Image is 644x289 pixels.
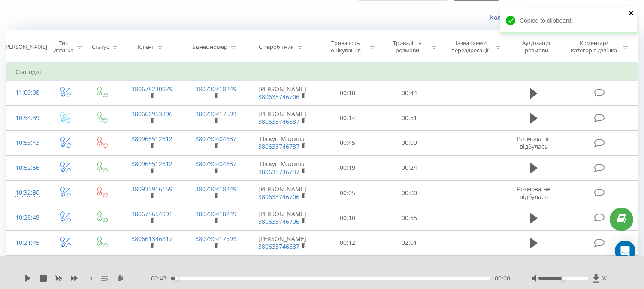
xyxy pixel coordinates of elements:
a: 380678230079 [131,85,172,93]
span: Розмова не відбулась [517,135,550,151]
a: 380633746737 [258,168,299,176]
td: 00:45 [317,130,379,155]
div: Open Intercom Messenger [615,241,635,261]
div: Статус [92,43,109,51]
a: 380730404637 [195,135,236,143]
a: 380730404637 [195,160,236,168]
a: 380633746706 [258,193,299,201]
div: Аудіозапис розмови [512,39,561,54]
div: 10:52:56 [15,160,37,176]
a: 380661346817 [131,235,172,243]
div: [PERSON_NAME] [4,43,47,51]
td: [PERSON_NAME] [248,181,317,205]
button: close [629,9,635,18]
a: 380730418249 [195,210,236,218]
a: 380675654991 [131,210,172,218]
div: 10:28:48 [15,209,37,226]
td: 00:51 [378,105,440,130]
div: 10:54:39 [15,110,37,126]
td: Піскун Марина [248,155,317,180]
a: 380633746687 [258,242,299,250]
div: Accessibility label [562,277,565,280]
a: 380730417593 [195,110,236,118]
div: Copied to clipboard! [500,7,637,34]
td: [PERSON_NAME] [248,105,317,130]
div: Тривалість розмови [386,39,428,54]
td: Піскун Марина [248,130,317,155]
div: 10:32:50 [15,184,37,201]
td: 02:01 [378,230,440,255]
a: 380730418249 [195,85,236,93]
div: Accessibility label [175,277,178,280]
td: [PERSON_NAME] [248,205,317,230]
a: 380965512612 [131,135,172,143]
td: 00:44 [378,81,440,105]
td: 00:19 [317,155,379,180]
td: [PERSON_NAME] [248,81,317,105]
span: 00:00 [495,274,510,283]
div: 10:53:43 [15,135,37,151]
td: 00:05 [317,181,379,205]
a: 380633746706 [258,93,299,101]
div: Назва схеми переадресації [448,39,492,54]
a: 380633746737 [258,142,299,151]
td: Сьогодні [7,63,638,81]
span: - 00:43 [149,274,171,283]
div: Коментар/категорія дзвінка [569,39,620,54]
span: Розмова не відбулась [517,185,550,201]
td: 00:12 [317,230,379,255]
td: 00:00 [378,130,440,155]
td: 00:00 [378,181,440,205]
a: 380935916159 [131,185,172,193]
div: Клієнт [138,43,154,51]
td: 00:00 [378,255,440,280]
a: Коли дані можуть відрізнятися вiд інших систем [490,13,638,21]
td: [PERSON_NAME] () [248,255,317,280]
td: 00:18 [317,81,379,105]
td: [PERSON_NAME] [248,230,317,255]
div: 11:09:08 [15,84,37,101]
div: 10:21:45 [15,235,37,251]
a: 380666953396 [131,110,172,118]
td: 00:24 [378,155,440,180]
div: Тривалість очікування [325,39,367,54]
div: Бізнес номер [192,43,227,51]
div: Тип дзвінка [54,39,73,54]
span: 1 x [86,274,93,283]
div: Співробітник [259,43,294,51]
a: 380730418249 [195,185,236,193]
a: 380965512612 [131,160,172,168]
td: 00:55 [378,205,440,230]
td: 00:14 [317,105,379,130]
td: 00:32 [317,255,379,280]
a: 380633746706 [258,217,299,226]
a: 380633746687 [258,117,299,126]
a: 380730417593 [195,235,236,243]
td: 00:10 [317,205,379,230]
